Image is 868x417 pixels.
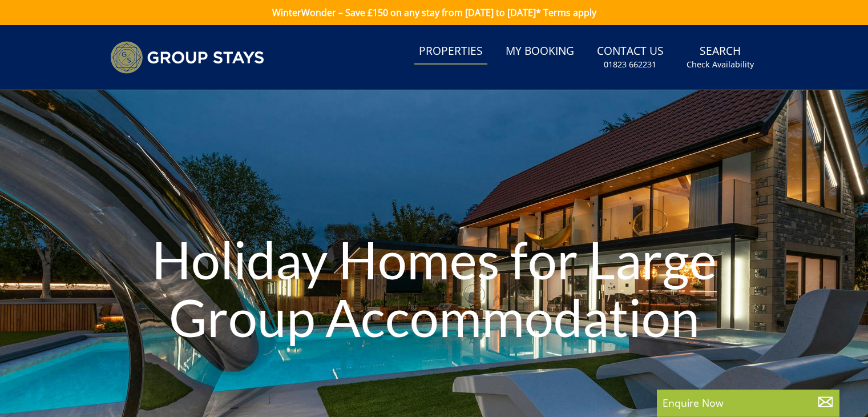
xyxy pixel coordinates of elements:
[682,39,758,76] a: SearchCheck Availability
[592,39,668,76] a: Contact Us01823 662231
[130,208,738,368] h1: Holiday Homes for Large Group Accommodation
[663,395,834,410] p: Enquire Now
[501,39,579,65] a: My Booking
[604,59,656,70] small: 01823 662231
[110,41,264,74] img: Group Stays
[414,39,487,65] a: Properties
[687,59,754,70] small: Check Availability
